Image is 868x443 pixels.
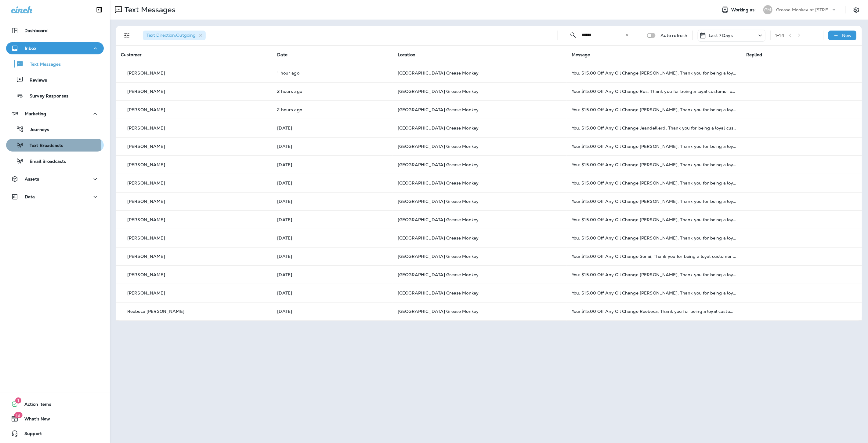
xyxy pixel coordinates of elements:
p: Text Messages [24,62,61,68]
div: You: $15.00 Off Any Oil Change Deborah, Thank you for being a loyal customer of Grease Monkey. Re... [572,71,736,75]
div: You: $15.00 Off Any Oil Change Jose, Thank you for being a loyal customer of Grease Monkey. Redee... [572,107,736,112]
p: Reviews [24,78,47,83]
div: You: $15.00 Off Any Oil Change Oliver, Thank you for being a loyal customer of Grease Monkey. Red... [572,236,736,240]
span: [GEOGRAPHIC_DATA] Grease Monkey [398,290,479,296]
div: You: $15.00 Off Any Oil Change Rus, Thank you for being a loyal customer of Grease Monkey. Redeem... [572,89,736,94]
div: You: $15.00 Off Any Oil Change Jeandellierd, Thank you for being a loyal customer of Grease Monke... [572,126,736,130]
span: [GEOGRAPHIC_DATA] Grease Monkey [398,89,479,94]
p: Aug 15, 2025 09:10 AM [277,199,388,204]
p: [PERSON_NAME] [127,144,165,149]
button: Email Broadcasts [6,155,104,167]
div: You: $15.00 Off Any Oil Change Georgette, Thank you for being a loyal customer of Grease Monkey. ... [572,272,736,277]
div: You: $15.00 Off Any Oil Change Heather, Thank you for being a loyal customer of Grease Monkey. Re... [572,162,736,167]
div: Text Direction:Outgoing [143,31,206,40]
div: You: $15.00 Off Any Oil Change William, Thank you for being a loyal customer of Grease Monkey. Re... [572,144,736,149]
button: Collapse Search [567,29,579,41]
div: You: $15.00 Off Any Oil Change Melissa, Thank you for being a loyal customer of Grease Monkey. Re... [572,181,736,185]
p: Dashboard [24,28,48,33]
span: [GEOGRAPHIC_DATA] Grease Monkey [398,70,479,76]
button: Inbox [6,42,104,54]
p: Text Messages [122,5,175,14]
p: [PERSON_NAME] [127,291,165,295]
p: Grease Monkey at [STREET_ADDRESS] [776,7,831,12]
p: [PERSON_NAME] [127,254,165,259]
button: Text Messages [6,57,104,70]
span: [GEOGRAPHIC_DATA] Grease Monkey [398,199,479,204]
span: [GEOGRAPHIC_DATA] Grease Monkey [398,272,479,277]
button: Text Broadcasts [6,139,104,152]
p: Aug 13, 2025 09:08 AM [277,236,388,240]
span: Replied [746,52,762,57]
div: You: $15.00 Off Any Oil Change Sonai, Thank you for being a loyal customer of Grease Monkey. Rede... [572,254,736,259]
p: Aug 11, 2025 09:12 AM [277,309,388,314]
div: You: $15.00 Off Any Oil Change Shelia, Thank you for being a loyal customer of Grease Monkey. Red... [572,217,736,222]
button: Support [6,427,104,440]
button: Survey Responses [6,89,104,102]
span: [GEOGRAPHIC_DATA] Grease Monkey [398,309,479,314]
p: Aug 18, 2025 09:10 AM [277,107,388,112]
button: 1Action Items [6,398,104,410]
p: Aug 15, 2025 09:10 AM [277,181,388,185]
p: [PERSON_NAME] [127,236,165,240]
button: Marketing [6,108,104,120]
p: Data [25,194,35,199]
span: Message [572,52,590,57]
p: New [842,33,852,38]
button: Collapse Sidebar [91,4,108,16]
p: Aug 13, 2025 09:08 AM [277,217,388,222]
button: Filters [121,29,133,42]
p: Marketing [25,111,46,116]
p: Aug 11, 2025 09:22 AM [277,272,388,277]
p: Email Broadcasts [24,159,66,165]
span: Customer [121,52,142,57]
div: You: $15.00 Off Any Oil Change Jim, Thank you for being a loyal customer of Grease Monkey. Redeem... [572,291,736,295]
span: [GEOGRAPHIC_DATA] Grease Monkey [398,254,479,259]
p: Aug 11, 2025 09:12 AM [277,291,388,295]
p: Last 7 Days [709,33,733,38]
button: Reviews [6,73,104,86]
button: Settings [851,4,862,15]
span: Support [18,431,42,438]
span: [GEOGRAPHIC_DATA] Grease Monkey [398,125,479,131]
span: What's New [18,416,50,424]
p: [PERSON_NAME] [127,71,165,75]
p: [PERSON_NAME] [127,272,165,277]
p: [PERSON_NAME] [127,107,165,112]
span: Text Direction : Outgoing [146,32,196,38]
p: Reebeca [PERSON_NAME] [127,309,184,314]
button: Dashboard [6,24,104,37]
div: 1 - 14 [776,33,784,38]
button: Data [6,191,104,203]
button: Assets [6,173,104,185]
span: [GEOGRAPHIC_DATA] Grease Monkey [398,217,479,222]
span: [GEOGRAPHIC_DATA] Grease Monkey [398,144,479,149]
p: Aug 12, 2025 09:21 AM [277,254,388,259]
p: [PERSON_NAME] [127,162,165,167]
p: Aug 16, 2025 09:10 AM [277,162,388,167]
p: Aug 17, 2025 09:16 AM [277,144,388,149]
p: Assets [25,177,39,181]
span: Date [277,52,288,57]
span: [GEOGRAPHIC_DATA] Grease Monkey [398,180,479,186]
p: Survey Responses [24,93,68,99]
span: Action Items [18,402,51,409]
p: Aug 18, 2025 09:10 AM [277,89,388,94]
span: [GEOGRAPHIC_DATA] Grease Monkey [398,162,479,167]
p: [PERSON_NAME] [127,199,165,204]
p: Inbox [25,46,36,51]
button: Journeys [6,123,104,136]
span: 19 [14,412,22,418]
span: [GEOGRAPHIC_DATA] Grease Monkey [398,107,479,112]
p: [PERSON_NAME] [127,89,165,94]
button: 19What's New [6,413,104,425]
p: [PERSON_NAME] [127,126,165,130]
span: 1 [15,397,21,404]
p: [PERSON_NAME] [127,217,165,222]
p: Text Broadcasts [24,143,63,149]
div: You: $15.00 Off Any Oil Change Reebeca, Thank you for being a loyal customer of Grease Monkey. Re... [572,309,736,314]
p: Auto refresh [660,33,688,38]
div: GM [763,5,772,14]
p: Journeys [24,127,49,133]
div: You: $15.00 Off Any Oil Change Ralph, Thank you for being a loyal customer of Grease Monkey. Rede... [572,199,736,204]
p: Aug 18, 2025 09:24 AM [277,71,388,75]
